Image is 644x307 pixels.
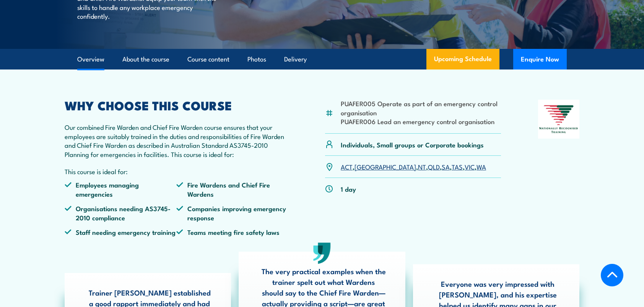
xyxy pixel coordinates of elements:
p: Individuals, Small groups or Corporate bookings [341,140,484,149]
a: Photos [247,49,266,69]
li: Staff needing emergency training [65,228,176,236]
a: WA [476,162,486,171]
p: , , , , , , , [341,162,486,171]
li: Employees managing emergencies [65,180,176,198]
p: This course is ideal for: [65,167,288,176]
p: Our combined Fire Warden and Chief Fire Warden course ensures that your employees are suitably tr... [65,123,288,158]
button: Enquire Now [513,49,567,69]
a: [GEOGRAPHIC_DATA] [355,162,416,171]
li: Organisations needing AS3745-2010 compliance [65,204,176,222]
a: Delivery [284,49,307,69]
a: Overview [77,49,104,69]
li: Companies improving emergency response [176,204,288,222]
p: 1 day [341,184,356,193]
a: NT [418,162,426,171]
a: ACT [341,162,353,171]
li: Teams meeting fire safety laws [176,228,288,236]
img: Nationally Recognised Training logo. [538,100,579,139]
a: VIC [465,162,475,171]
li: PUAFER005 Operate as part of an emergency control organisation [341,99,501,117]
li: PUAFER006 Lead an emergency control organisation [341,117,501,126]
a: About the course [122,49,169,69]
li: Fire Wardens and Chief Fire Wardens [176,180,288,198]
h2: WHY CHOOSE THIS COURSE [65,100,288,110]
a: TAS [452,162,463,171]
a: Course content [187,49,229,69]
a: SA [442,162,450,171]
a: Upcoming Schedule [426,49,499,69]
a: QLD [428,162,440,171]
